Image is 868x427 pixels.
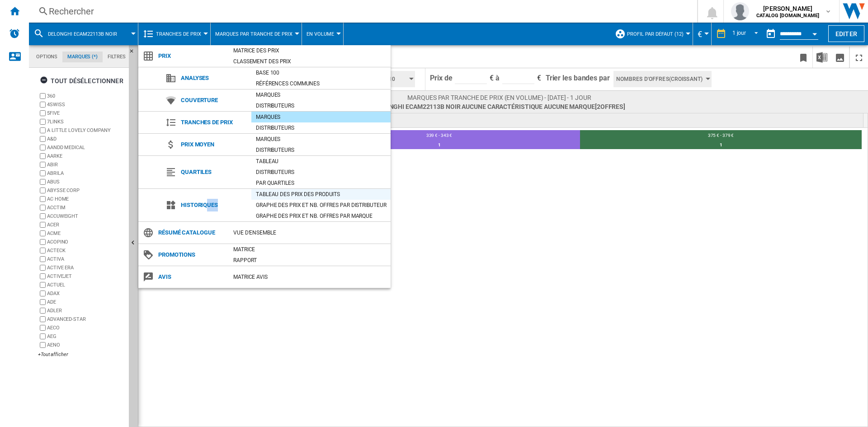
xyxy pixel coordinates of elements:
div: Tableau des prix des produits [251,190,391,199]
div: Marques [251,135,391,144]
div: Matrice AVIS [229,272,391,282]
div: Distributeurs [251,123,391,132]
div: Rapport [229,256,391,265]
div: Base 100 [251,68,391,77]
div: Matrice [229,245,391,254]
span: Résumé catalogue [154,226,229,239]
span: Tranches de prix [176,116,251,129]
div: Marques [251,90,391,99]
div: Classement des prix [229,57,391,66]
div: Vue d'ensemble [229,228,391,237]
span: Analyses [176,72,251,84]
span: Promotions [154,249,229,261]
div: Matrice des prix [229,46,391,55]
div: Tableau [251,157,391,166]
span: Historiques [176,199,251,211]
div: Références communes [251,79,391,88]
div: Graphe des prix et nb. offres par marque [251,211,391,221]
div: Marques [251,113,391,122]
div: Distributeurs [251,101,391,110]
span: Quartiles [176,166,251,178]
span: Couverture [176,94,251,107]
span: Prix [154,50,229,62]
div: Graphe des prix et nb. offres par distributeur [251,201,391,210]
div: Distributeurs [251,168,391,177]
div: Par quartiles [251,178,391,188]
span: Avis [154,271,229,283]
span: Prix moyen [176,138,251,151]
div: Distributeurs [251,145,391,155]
